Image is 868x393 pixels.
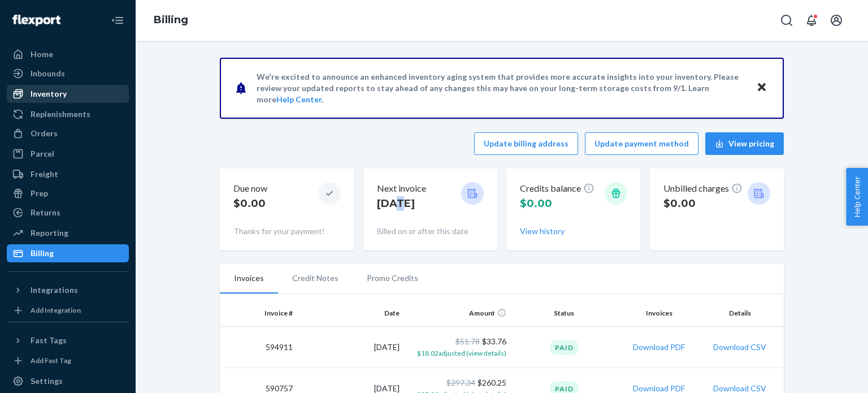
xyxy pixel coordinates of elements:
[31,68,65,79] div: Inbounds
[31,375,63,387] div: Settings
[31,335,67,346] div: Fast Tags
[7,372,129,390] a: Settings
[633,342,685,353] button: Download PDF
[618,300,701,327] th: Invoices
[31,207,60,218] div: Returns
[825,9,848,32] button: Open account menu
[377,196,426,211] p: [DATE]
[404,300,511,327] th: Amount
[7,244,129,262] a: Billing
[220,327,297,368] td: 594911
[7,64,129,83] a: Inbounds
[31,88,67,100] div: Inventory
[220,264,278,293] li: Invoices
[377,182,426,195] p: Next invoice
[7,204,129,222] a: Returns
[520,182,594,195] p: Credits balance
[800,9,823,32] button: Open notifications
[7,45,129,63] a: Home
[257,71,745,105] p: We're excited to announce an enhanced inventory aging system that provides more accurate insights...
[7,331,129,349] button: Fast Tags
[31,227,68,239] div: Reporting
[12,15,60,26] img: Flexport logo
[297,327,404,368] td: [DATE]
[31,49,53,60] div: Home
[7,304,129,317] a: Add Integration
[31,169,58,180] div: Freight
[31,188,48,199] div: Prep
[713,342,766,353] button: Download CSV
[7,354,129,368] a: Add Fast Tag
[154,14,188,26] a: Billing
[404,327,511,368] td: $33.76
[31,148,54,159] div: Parcel
[7,85,129,103] a: Inventory
[31,284,78,296] div: Integrations
[7,145,129,163] a: Parcel
[417,347,506,359] button: $18.02adjusted (view details)
[754,80,769,96] button: Close
[417,349,506,357] span: $18.02 adjusted (view details)
[7,224,129,242] a: Reporting
[31,305,81,315] div: Add Integration
[31,248,54,259] div: Billing
[7,281,129,299] button: Integrations
[7,184,129,202] a: Prep
[7,124,129,142] a: Orders
[220,300,297,327] th: Invoice #
[550,340,579,355] div: Paid
[7,105,129,123] a: Replenishments
[377,226,484,237] p: Billed on or after this date
[663,182,743,195] p: Unbilled charges
[278,264,353,292] li: Credit Notes
[233,196,267,211] p: $0.00
[511,300,618,327] th: Status
[455,336,480,346] span: $51.78
[31,356,71,365] div: Add Fast Tag
[145,4,197,37] ol: breadcrumbs
[276,94,322,104] a: Help Center
[775,9,798,32] button: Open Search Box
[446,378,475,387] span: $297.34
[846,168,868,226] button: Help Center
[297,300,404,327] th: Date
[233,182,267,195] p: Due now
[106,9,129,32] button: Close Navigation
[520,226,565,237] button: View history
[31,128,58,139] div: Orders
[31,109,90,120] div: Replenishments
[474,132,578,155] button: Update billing address
[7,165,129,183] a: Freight
[701,300,784,327] th: Details
[663,196,743,211] p: $0.00
[705,132,784,155] button: View pricing
[353,264,432,292] li: Promo Credits
[233,226,341,237] p: Thanks for your payment!
[520,197,552,210] span: $0.00
[585,132,698,155] button: Update payment method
